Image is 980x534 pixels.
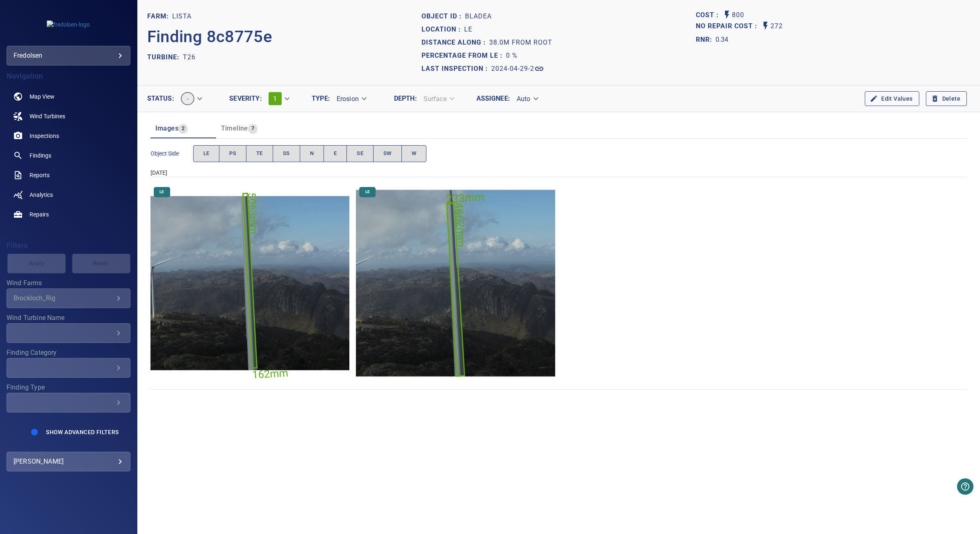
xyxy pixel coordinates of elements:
p: 38.0m from root [489,38,552,47]
span: Wind Turbines [30,112,65,120]
p: Lista [172,11,191,21]
button: Delete [926,91,967,106]
span: N [310,149,314,158]
p: 2024-04-29-2 [491,64,534,74]
p: FARM: [147,11,172,21]
button: PS [219,145,246,162]
span: Map View [30,92,55,101]
div: Surface [417,92,460,106]
span: PS [229,149,236,158]
button: Edit Values [865,91,919,106]
h1: Cost : [696,11,722,19]
label: Depth : [394,95,417,102]
span: Reports [30,171,50,179]
p: T26 [183,52,196,62]
h4: Navigation [7,72,130,80]
a: findings noActive [7,146,130,165]
span: SW [383,149,392,158]
div: [PERSON_NAME] [14,455,123,468]
h1: No Repair Cost : [696,23,761,30]
p: Location : [422,25,464,34]
span: LE [203,149,210,158]
span: Show Advanced Filters [46,429,119,435]
div: Auto [510,92,544,106]
p: 0 % [506,51,517,61]
label: Wind Farms [7,280,130,286]
div: [DATE] [150,169,967,177]
img: Lista/T26/2024-04-29-2/2024-04-29-1/image12wp14.jpg [356,184,555,383]
button: W [401,145,426,162]
span: - [182,95,194,103]
p: Percentage from LE : [422,51,506,61]
span: 1 [273,95,277,103]
span: E [334,149,337,158]
label: Finding Category [7,349,130,356]
div: 1 [262,89,295,108]
span: Inspections [30,132,59,140]
p: 272 [770,21,783,32]
a: analytics noActive [7,185,130,205]
button: SW [373,145,402,162]
p: 0.34 [716,35,729,45]
a: inspections noActive [7,126,130,146]
label: Finding Type [7,384,130,391]
p: TURBINE: [147,52,183,62]
div: objectSide [193,145,427,162]
div: Erosion [330,92,372,106]
a: 2024-04-29-2 [491,64,544,74]
h1: RNR: [696,35,716,45]
img: Lista/T26/2024-04-29-2/2024-04-29-1/image11wp13.jpg [150,184,350,383]
div: Wind Farms [7,288,130,308]
span: Object Side [150,149,193,158]
img: fredolsen-logo [47,20,90,29]
span: Repairs [30,210,49,219]
p: Finding 8c8775e [147,25,272,49]
span: The ratio of the additional incurred cost of repair in 1 year and the cost of repairing today. Fi... [696,33,729,46]
p: Object ID : [422,11,465,21]
span: Findings [30,151,51,160]
div: Brockloch_Rig [14,294,114,302]
h4: Filters [7,241,130,250]
p: LE [464,25,472,34]
div: fredolsen [14,49,123,62]
button: N [300,145,324,162]
svg: Auto Cost [722,10,732,20]
button: TE [246,145,273,162]
span: SS [283,149,290,158]
button: SE [346,145,374,162]
p: Distance along : [422,38,489,47]
span: TE [256,149,263,158]
span: 2 [178,124,188,133]
label: Severity : [229,95,262,102]
div: Finding Type [7,393,130,412]
div: - [174,89,207,108]
span: Projected additional costs incurred by waiting 1 year to repair. This is a function of possible i... [696,21,761,32]
button: SS [273,145,300,162]
span: 7 [248,124,258,133]
span: LE [360,189,375,195]
span: The base labour and equipment costs to repair the finding. Does not include the loss of productio... [696,10,722,21]
label: Assignee : [476,95,510,102]
a: map noActive [7,87,130,106]
svg: Auto No Repair Cost [761,21,770,31]
p: bladeA [465,11,492,21]
span: Analytics [30,191,53,199]
span: Timeline [221,124,248,132]
button: Show Advanced Filters [41,426,123,439]
div: Finding Category [7,358,130,378]
p: 800 [732,10,744,21]
div: Wind Turbine Name [7,323,130,343]
div: fredolsen [7,46,130,65]
a: reports noActive [7,165,130,185]
label: Type : [312,95,330,102]
label: Wind Turbine Name [7,315,130,321]
label: Status : [147,95,174,102]
a: repairs noActive [7,205,130,224]
p: Last Inspection : [422,64,491,74]
span: Images [155,124,178,132]
span: SE [357,149,363,158]
button: E [324,145,347,162]
a: windturbines noActive [7,106,130,126]
span: W [412,149,416,158]
span: LE [155,189,169,195]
